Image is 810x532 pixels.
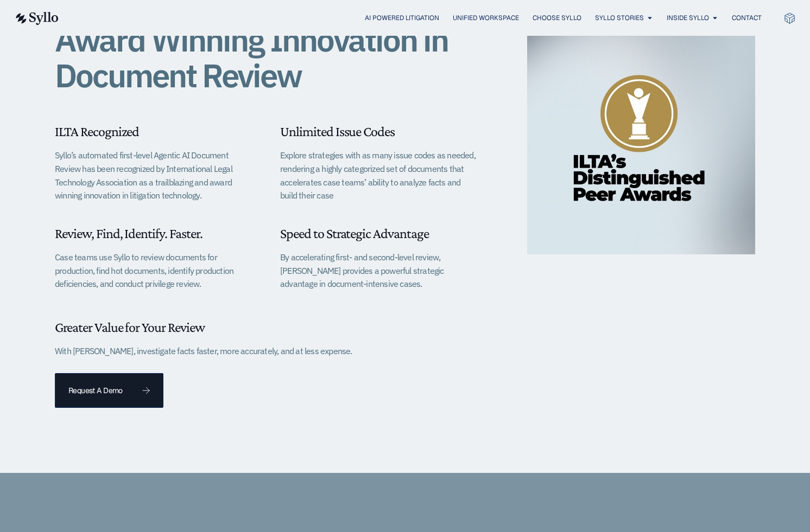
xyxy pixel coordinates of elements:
[55,344,352,358] p: With [PERSON_NAME], investigate facts faster, more accurately, and at less expense.
[55,149,253,202] p: Syllo’s automated first-level Agentic AI Document Review has been recognized by International Leg...
[280,226,429,241] span: Speed to Strategic Advantage
[527,27,755,254] img: ILTA Distinguished Peer Awards
[55,124,139,139] span: ILTA Recognized
[453,13,519,23] a: Unified Workspace
[667,13,709,23] a: Inside Syllo
[55,226,202,241] span: Review, Find, Identify. Faster.
[533,13,581,23] a: Choose Syllo
[55,22,478,93] h1: Award Winning Innovation in Document Review
[80,13,762,23] nav: Menu
[732,13,762,23] a: Contact
[280,124,395,139] span: Unlimited Issue Codes
[14,12,59,25] img: syllo
[55,373,163,408] a: Request A Demo
[365,13,439,23] a: AI Powered Litigation
[68,387,123,394] span: Request A Demo
[280,149,478,202] p: Explore strategies with as many issue codes as needed, rendering a highly categorized set of docu...
[80,13,762,23] div: Menu Toggle
[595,13,644,23] a: Syllo Stories
[55,251,253,291] p: Case teams use Syllo to review documents for production, find hot documents, identify production ...
[280,251,478,291] p: By accelerating first- and second-level review, [PERSON_NAME] provides a powerful strategic advan...
[55,319,205,335] span: Greater Value for Your Review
